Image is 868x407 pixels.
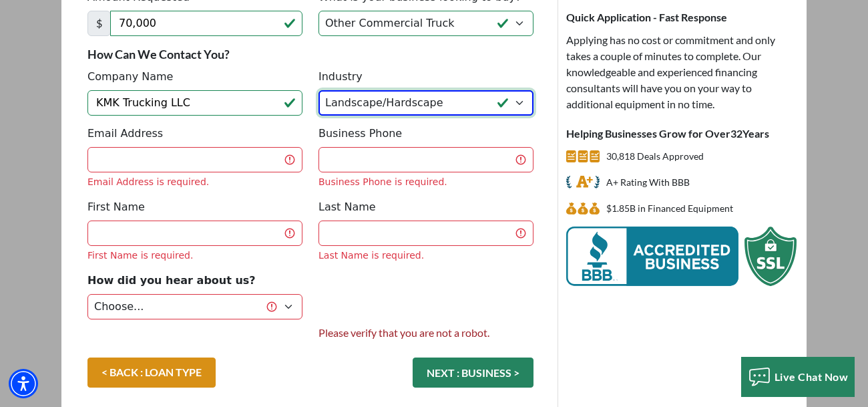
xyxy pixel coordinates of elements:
p: Applying has no cost or commitment and only takes a couple of minutes to complete. Our knowledgea... [566,32,797,112]
p: 30,818 Deals Approved [606,148,704,164]
label: Last Name [318,199,376,215]
p: Helping Businesses Grow for Over Years [566,126,797,142]
label: Industry [318,69,363,85]
div: Last Name is required. [318,249,533,263]
label: Company Name [87,69,173,85]
label: First Name [87,199,145,215]
p: $1,846,962,036 in Financed Equipment [606,200,733,217]
div: Email Address is required. [87,175,302,189]
img: BBB Acredited Business and SSL Protection [566,227,797,286]
div: Accessibility Menu [9,369,38,398]
span: Live Chat Now [775,370,849,383]
span: 32 [730,127,742,140]
p: Quick Application - Fast Response [566,9,797,25]
iframe: reCAPTCHA [318,273,521,325]
label: Business Phone [318,126,402,142]
button: NEXT : BUSINESS > [413,358,533,388]
div: Business Phone is required. [318,175,533,189]
span: Please verify that you are not a robot. [318,325,533,341]
div: First Name is required. [87,249,302,263]
a: < BACK : LOAN TYPE [87,358,216,388]
button: Live Chat Now [741,357,855,397]
label: How did you hear about us? [87,273,256,289]
p: How Can We Contact You? [87,46,533,62]
label: Email Address [87,126,163,142]
span: $ [87,11,111,36]
p: A+ Rating With BBB [606,174,690,190]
